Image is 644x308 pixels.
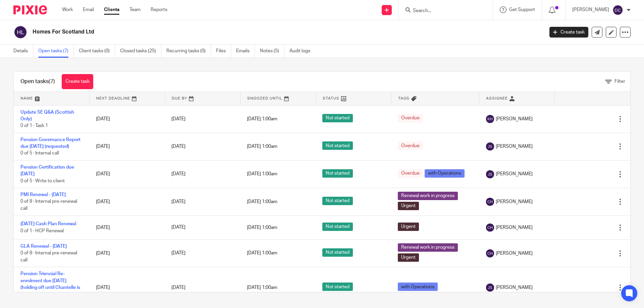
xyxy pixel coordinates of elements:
span: Overdue [398,114,423,122]
span: [DATE] 1:00am [247,225,277,230]
span: with Operations [398,283,438,291]
span: 0 of 5 · Write to client [20,179,65,183]
td: [DATE] [89,133,165,160]
span: Not started [322,141,353,150]
td: [DATE] [89,240,165,267]
span: [PERSON_NAME] [496,143,533,150]
span: [PERSON_NAME] [496,224,533,231]
span: [DATE] [171,285,185,290]
a: Audit logs [289,45,315,58]
a: Create task [62,74,93,89]
p: [PERSON_NAME] [572,6,609,13]
span: 0 of 5 · Internal call [20,151,59,156]
span: Overdue [398,141,423,150]
img: svg%3E [486,170,494,178]
h2: Homes For Scotland Ltd [33,28,438,36]
span: Urgent [398,202,419,210]
a: Pension Certification due [DATE] [20,165,74,176]
span: [PERSON_NAME] [496,116,533,122]
img: svg%3E [486,115,494,123]
a: [DATE] Cash Plan Renewal [20,222,76,226]
span: Overdue [398,169,423,178]
td: [DATE] [89,188,165,215]
a: Closed tasks (25) [120,45,161,58]
span: [DATE] 1:00am [247,144,277,149]
td: [DATE] [89,267,165,308]
span: Get Support [509,7,535,12]
span: [DATE] 1:00am [247,251,277,256]
span: Filter [614,79,625,84]
a: Update SE Q&A (Scottish Only) [20,110,74,121]
span: Snoozed Until [247,97,282,100]
span: [PERSON_NAME] [496,250,533,257]
a: Email [83,6,94,13]
a: Team [129,6,141,13]
span: [PERSON_NAME] [496,198,533,205]
span: [DATE] [171,199,185,204]
span: (7) [49,79,55,84]
td: [DATE] [89,160,165,188]
td: [DATE] [89,105,165,133]
span: Not started [322,223,353,231]
a: Work [62,6,73,13]
a: Create task [549,27,588,38]
a: PMI Renewal - [DATE] [20,192,66,197]
span: Not started [322,248,353,257]
span: Renewal work in progress [398,243,458,252]
span: Not started [322,283,353,291]
a: Files [216,45,231,58]
span: 0 of 1 · Task 1 [20,123,48,128]
span: [DATE] [171,225,185,230]
span: Status [323,97,339,100]
input: Search [412,8,473,14]
span: Urgent [398,223,419,231]
a: Client tasks (0) [79,45,115,58]
span: [PERSON_NAME] [496,171,533,177]
img: svg%3E [13,25,28,39]
span: Not started [322,169,353,178]
span: Not started [322,114,353,122]
span: Renewal work in progress [398,192,458,200]
span: [DATE] 1:00am [247,285,277,290]
img: svg%3E [486,224,494,232]
h1: Open tasks [20,78,55,85]
span: Urgent [398,253,419,262]
img: Pixie [13,5,47,14]
a: GLA Renewal - [DATE] [20,244,67,249]
a: Reports [151,6,167,13]
span: 0 of 8 · Internal pre-renewal call [20,199,77,211]
a: Recurring tasks (0) [166,45,211,58]
span: 0 of 1 · HCP Renewal [20,229,64,233]
a: Clients [104,6,119,13]
a: Details [13,45,33,58]
span: [DATE] [171,144,185,149]
span: [DATE] 1:00am [247,117,277,121]
span: [DATE] 1:00am [247,172,277,176]
img: svg%3E [612,5,623,15]
span: [DATE] [171,172,185,176]
span: Tags [398,97,410,100]
a: Open tasks (7) [38,45,74,58]
img: svg%3E [486,198,494,206]
td: [DATE] [89,215,165,239]
span: [DATE] 1:00am [247,199,277,204]
a: Pension Governance Report due [DATE] (requested) [20,137,80,149]
span: Not started [322,197,353,205]
img: svg%3E [486,249,494,257]
a: Emails [236,45,255,58]
a: Notes (5) [260,45,284,58]
img: svg%3E [486,142,494,150]
span: [PERSON_NAME] [496,284,533,291]
a: Pension Triennial Re-enrolment due [DATE] (holding off until Chantelle is back) [20,271,80,297]
span: 0 of 8 · Internal pre-renewal call [20,251,77,263]
span: [DATE] [171,251,185,256]
span: [DATE] [171,117,185,121]
img: svg%3E [486,284,494,292]
span: with Operations [425,169,465,178]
